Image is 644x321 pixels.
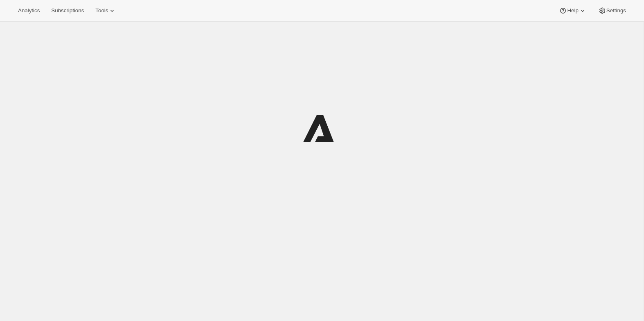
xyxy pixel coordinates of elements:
button: Help [554,5,591,16]
span: Tools [95,7,108,14]
button: Settings [593,5,631,16]
button: Tools [90,5,121,16]
span: Analytics [18,7,40,14]
span: Settings [606,7,626,14]
button: Analytics [13,5,45,16]
span: Help [567,7,578,14]
button: Subscriptions [46,5,89,16]
span: Subscriptions [51,7,84,14]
